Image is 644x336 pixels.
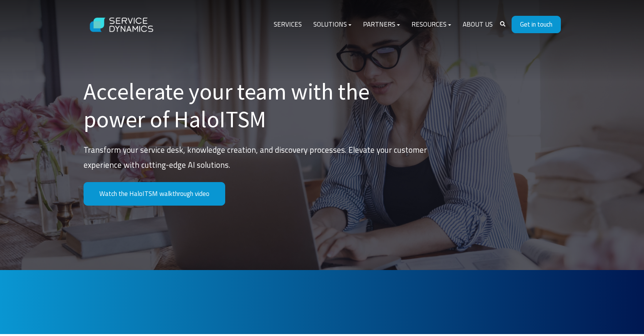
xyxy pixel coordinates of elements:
a: Resources [406,15,457,34]
div: Navigation Menu [268,15,498,34]
a: Watch the HaloITSM walkthrough video [84,182,225,206]
a: Get in touch [512,16,561,33]
a: Services [268,15,308,34]
p: Transform your service desk, knowledge creation, and discovery processes. Elevate your customer e... [84,142,434,173]
img: Service Dynamics Logo - White [84,10,161,40]
a: Solutions [308,15,357,34]
h1: Accelerate your team with the power of HaloITSM [84,78,434,133]
a: About Us [457,15,498,34]
a: Partners [357,15,406,34]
